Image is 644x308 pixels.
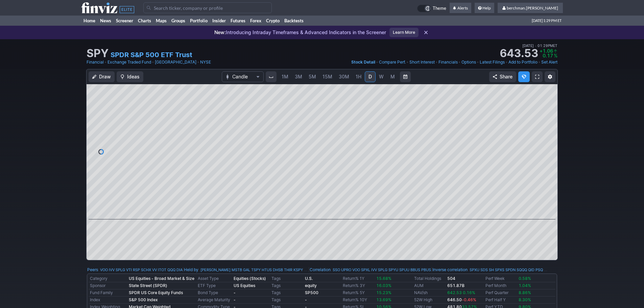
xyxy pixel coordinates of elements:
span: 30M [339,74,349,79]
a: TSPY [251,266,261,273]
a: IVV [109,266,115,273]
td: NAV/sh [413,289,446,297]
span: Stock Detail [351,60,375,65]
a: VTI [126,266,132,273]
button: Chart Type [222,71,264,82]
span: 15.23% [376,290,391,295]
b: SPDR US Core Equity Funds [129,290,183,295]
a: KSPY [293,266,303,273]
a: PSQ [535,266,543,273]
a: Stock Detail [351,59,375,66]
a: 5M [306,71,319,82]
a: SPXU [470,266,479,273]
a: SPDR S&P 500 ETF Trust [111,50,192,60]
a: ITOT [158,266,166,273]
td: Average Maturity [196,297,232,304]
span: New: [214,29,226,35]
td: Tags [270,297,303,304]
span: • [152,59,154,66]
a: Fullscreen [532,71,543,82]
span: Theme [433,5,446,12]
a: SPXL [361,266,370,273]
a: SCHX [141,266,151,273]
a: Screener [114,16,136,26]
a: VV [152,266,157,273]
a: SQQQ [517,266,527,273]
a: Portfolio [188,16,210,26]
span: [DATE] 1:29 PM ET [532,16,562,26]
a: Crypto [264,16,282,26]
span: • [505,59,508,66]
span: D [368,74,372,79]
td: Category [89,275,127,282]
button: Ideas [117,71,143,82]
a: Latest Filings [480,59,505,66]
a: Groups [169,16,188,26]
a: Home [81,16,98,26]
span: 13.69% [376,297,391,302]
b: 504 [447,276,455,281]
a: SSO [333,266,340,273]
span: • [376,59,378,66]
a: [GEOGRAPHIC_DATA] [155,59,196,66]
a: SPUU [399,266,409,273]
span: 1.04% [519,283,531,288]
a: Exchange Traded Fund [108,59,151,66]
span: Share [500,73,512,80]
a: 1M [279,71,291,82]
span: 16.03% [376,283,391,288]
a: Financial [87,59,104,66]
span: • [458,59,461,66]
a: Inverse correlation [432,267,468,272]
a: SPDN [505,266,516,273]
button: Interval [266,71,277,82]
span: Draw [99,73,111,80]
b: - [234,290,236,295]
a: SP500 [305,290,318,295]
a: Futures [228,16,248,26]
a: U.S. [305,276,313,281]
a: 3M [292,71,305,82]
b: - [305,297,307,302]
td: Index [89,297,127,304]
span: 642.53 [447,290,462,295]
a: 15M [319,71,335,82]
span: 1H [356,74,361,79]
span: Latest Filings [480,60,505,65]
a: SPYU [388,266,398,273]
a: equity [305,283,317,288]
h1: SPY [87,48,109,59]
span: 0.16% [463,290,475,295]
a: VOO [352,266,360,273]
a: PBUS [421,266,431,273]
a: Maps [153,16,169,26]
button: Explore new features [518,71,530,82]
td: Tags [270,282,303,289]
span: 15M [323,74,332,79]
a: DHSB [273,266,283,273]
a: Correlation [310,267,331,272]
a: Compare Perf. [379,59,406,66]
div: : [87,266,183,273]
a: Forex [248,16,264,26]
td: Perf Half Y [484,297,517,304]
a: VOO [100,266,108,273]
button: Chart Settings [545,71,555,82]
td: ETF Type [196,282,232,289]
button: Draw [89,71,115,82]
b: 651.87B [447,283,464,288]
span: 15.68% [376,276,391,281]
a: Alerts [450,3,471,14]
td: Return% 3Y [341,282,375,289]
span: 0.58% [519,276,531,281]
a: [PERSON_NAME] [304,266,334,273]
span: Compare Perf. [379,60,406,65]
span: • [197,59,199,66]
span: • [104,59,107,66]
a: SPXS [495,266,504,273]
b: US Equities - Broad Market & Size [129,276,194,281]
b: - [234,297,236,302]
td: Fund Family [89,289,127,297]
